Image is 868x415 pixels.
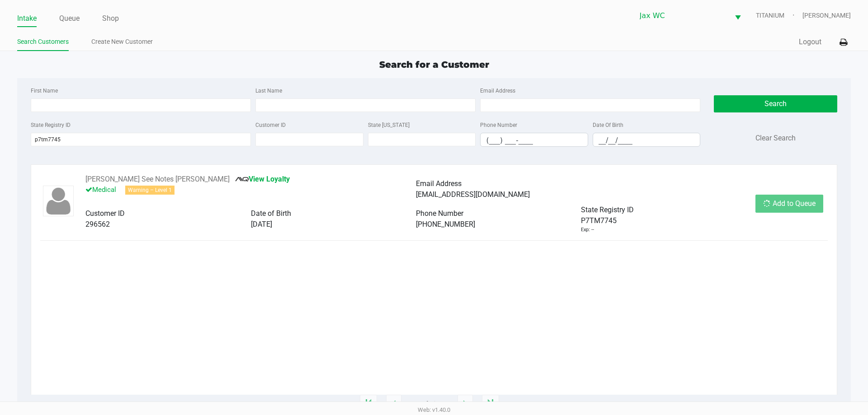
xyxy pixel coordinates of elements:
span: P7TM7745 [581,215,617,226]
span: 1 - 1 of 1 items [410,399,448,408]
span: Email Address [416,179,462,188]
a: Create New Customer [91,36,153,47]
a: View Loyalty [235,175,290,183]
div: Exp: -- [581,226,594,234]
kendo-maskedtextbox: Format: (999) 999-9999 [480,133,588,147]
span: TITANIUM [756,11,802,20]
label: Date Of Birth [593,121,623,129]
input: Format: MM/DD/YYYY [593,133,700,147]
label: Last Name [255,87,282,95]
span: [DATE] [251,220,272,228]
button: See customer info [85,174,230,185]
label: State Registry ID [31,121,71,129]
button: Select [729,5,746,26]
span: Phone Number [416,209,463,218]
span: Warning – Level 1 [125,186,175,195]
button: Search [714,95,837,112]
app-submit-button: Previous [386,395,401,413]
span: [EMAIL_ADDRESS][DOMAIN_NAME] [416,190,530,199]
span: Web: v1.40.0 [418,406,450,413]
span: Customer ID [85,209,125,218]
app-submit-button: Move to first page [360,395,377,413]
a: Search Customers [17,36,69,47]
span: State Registry ID [581,205,634,214]
kendo-maskedtextbox: Format: MM/DD/YYYY [593,133,701,147]
span: [PERSON_NAME] [802,11,851,20]
span: Search for a Customer [379,59,489,70]
label: First Name [31,87,58,95]
app-submit-button: Next [458,395,473,413]
span: [PHONE_NUMBER] [416,220,475,228]
a: Queue [59,12,80,25]
label: State [US_STATE] [368,121,410,129]
a: Intake [17,12,37,25]
label: Customer ID [255,121,286,129]
label: Phone Number [480,121,517,129]
button: Logout [799,37,821,47]
span: 296562 [85,220,110,228]
a: Shop [102,12,119,25]
span: Date of Birth [251,209,291,218]
app-submit-button: Move to last page [482,395,499,413]
span: Jax WC [640,10,724,21]
p: Medical [85,185,416,197]
input: Format: (999) 999-9999 [481,133,588,147]
button: Clear Search [755,133,796,144]
label: Email Address [480,87,515,95]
